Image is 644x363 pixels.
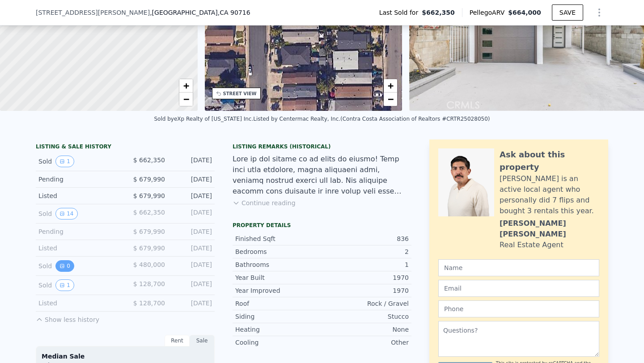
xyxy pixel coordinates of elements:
span: $ 679,990 [133,192,165,199]
div: Year Built [235,273,322,282]
div: STREET VIEW [223,90,257,97]
div: Listed [38,299,118,308]
div: [DATE] [172,208,212,219]
div: [DATE] [172,227,212,236]
span: Pellego ARV [470,8,508,17]
div: LISTING & SALE HISTORY [36,143,215,152]
div: [DATE] [172,244,212,253]
div: Rent [165,335,190,346]
span: − [388,93,394,105]
span: $664,000 [508,9,541,16]
div: Rock / Gravel [322,299,409,308]
button: View historical data [55,260,74,272]
div: Sold [38,156,118,167]
div: Year Improved [235,286,322,295]
div: 1970 [322,286,409,295]
div: Median Sale [42,352,209,361]
span: , CA 90716 [218,9,250,16]
span: $ 128,700 [133,280,165,287]
a: Zoom in [384,79,397,93]
div: Sale [190,335,215,346]
a: Zoom out [179,93,193,106]
div: Other [322,338,409,347]
span: Last Sold for [379,8,422,17]
span: $ 662,350 [133,156,165,164]
div: Stucco [322,312,409,321]
div: Sold by eXp Realty of [US_STATE] Inc . [154,116,254,122]
div: Listing Remarks (Historical) [233,143,411,150]
div: Property details [233,222,411,229]
span: + [183,80,189,91]
span: $ 128,700 [133,300,165,307]
div: 2 [322,247,409,256]
div: Cooling [235,338,322,347]
span: [STREET_ADDRESS][PERSON_NAME] [36,8,150,17]
div: 1 [322,260,409,269]
div: Sold [38,208,118,219]
div: Listed by Centermac Realty, Inc. (Contra Costa Association of Realtors #CRTR25028050) [253,116,490,122]
input: Phone [438,300,599,317]
div: Real Estate Agent [500,240,563,250]
div: [DATE] [172,279,212,291]
div: [DATE] [172,299,212,308]
div: Ask about this property [500,148,599,173]
div: Finished Sqft [235,234,322,243]
a: Zoom in [179,79,193,93]
button: View historical data [55,156,74,167]
div: Bedrooms [235,247,322,256]
div: Listed [38,244,118,253]
div: 1970 [322,273,409,282]
button: View historical data [55,279,74,291]
span: + [388,80,394,91]
input: Name [438,259,599,276]
div: None [322,325,409,334]
div: Roof [235,299,322,308]
a: Zoom out [384,93,397,106]
div: [PERSON_NAME] is an active local agent who personally did 7 flips and bought 3 rentals this year. [500,173,599,216]
span: , [GEOGRAPHIC_DATA] [150,8,250,17]
span: $ 679,990 [133,245,165,252]
span: $ 679,990 [133,176,165,183]
input: Email [438,280,599,297]
div: 836 [322,234,409,243]
div: [DATE] [172,260,212,272]
span: $ 662,350 [133,209,165,216]
button: SAVE [552,4,583,21]
div: Heating [235,325,322,334]
button: Show less history [36,312,99,324]
button: View historical data [55,208,77,219]
div: Siding [235,312,322,321]
span: $662,350 [422,8,455,17]
div: Pending [38,175,118,184]
div: [DATE] [172,191,212,200]
button: Show Options [590,4,608,21]
div: Sold [38,260,118,272]
div: Lore ip dol sitame co ad elits do eiusmo! Temp inci utla etdolore, magna aliquaeni admi, veniamq ... [233,154,411,197]
div: [DATE] [172,175,212,184]
div: Sold [38,279,118,291]
div: [PERSON_NAME] [PERSON_NAME] [500,218,599,240]
span: − [183,93,189,105]
span: $ 480,000 [133,261,165,268]
button: Continue reading [233,198,296,207]
div: Pending [38,227,118,236]
div: [DATE] [172,156,212,167]
div: Bathrooms [235,260,322,269]
span: $ 679,990 [133,228,165,235]
div: Listed [38,191,118,200]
